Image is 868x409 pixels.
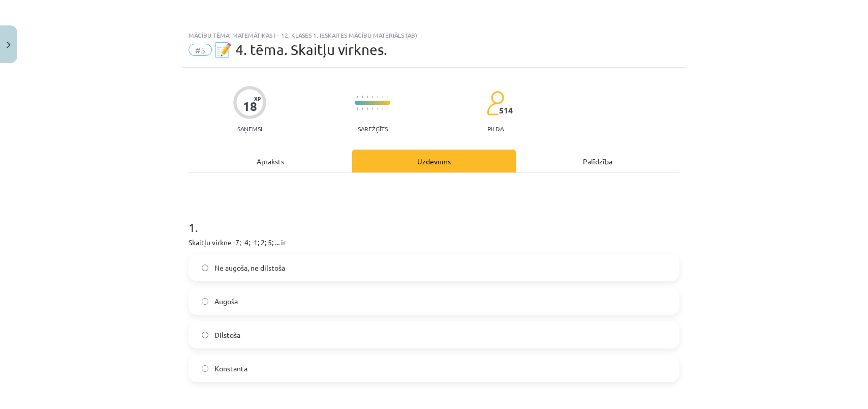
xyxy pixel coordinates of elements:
input: Ne augoša, ne dilstoša [202,265,208,271]
img: icon-short-line-57e1e144782c952c97e751825c79c345078a6d821885a25fce030b3d8c18986b.svg [367,107,368,110]
img: students-c634bb4e5e11cddfef0936a35e636f08e4e9abd3cc4e673bd6f9a4125e45ecb1.svg [486,91,504,116]
img: icon-short-line-57e1e144782c952c97e751825c79c345078a6d821885a25fce030b3d8c18986b.svg [362,96,363,98]
div: Apraksts [189,150,352,172]
img: icon-short-line-57e1e144782c952c97e751825c79c345078a6d821885a25fce030b3d8c18986b.svg [377,96,378,98]
img: icon-short-line-57e1e144782c952c97e751825c79c345078a6d821885a25fce030b3d8c18986b.svg [377,107,378,110]
input: Dilstoša [202,332,208,338]
img: icon-short-line-57e1e144782c952c97e751825c79c345078a6d821885a25fce030b3d8c18986b.svg [357,96,358,98]
img: icon-short-line-57e1e144782c952c97e751825c79c345078a6d821885a25fce030b3d8c18986b.svg [362,107,363,110]
span: Augoša [214,296,238,307]
h1: 1 . [189,202,679,234]
p: pilda [487,125,504,132]
div: Palīdzība [516,150,679,172]
img: icon-short-line-57e1e144782c952c97e751825c79c345078a6d821885a25fce030b3d8c18986b.svg [382,107,383,110]
div: Mācību tēma: Matemātikas i - 12. klases 1. ieskaites mācību materiāls (ab) [189,32,679,39]
span: XP [254,96,261,101]
span: Ne augoša, ne dilstoša [214,262,285,273]
input: Konstanta [202,365,208,372]
input: Augoša [202,298,208,305]
img: icon-short-line-57e1e144782c952c97e751825c79c345078a6d821885a25fce030b3d8c18986b.svg [367,96,368,98]
div: Uzdevums [352,150,516,172]
span: Konstanta [214,363,247,374]
p: Saņemsi [233,125,266,132]
img: icon-short-line-57e1e144782c952c97e751825c79c345078a6d821885a25fce030b3d8c18986b.svg [387,107,388,110]
img: icon-short-line-57e1e144782c952c97e751825c79c345078a6d821885a25fce030b3d8c18986b.svg [382,96,383,98]
p: Sarežģīts [358,125,388,132]
img: icon-short-line-57e1e144782c952c97e751825c79c345078a6d821885a25fce030b3d8c18986b.svg [372,107,373,110]
span: 514 [499,106,513,115]
span: 📝 4. tēma. Skaitļu virknes. [214,41,387,58]
img: icon-short-line-57e1e144782c952c97e751825c79c345078a6d821885a25fce030b3d8c18986b.svg [372,96,373,98]
p: Skaitļu virkne -7; -4; -1; 2; 5; ... ir [189,237,679,248]
img: icon-close-lesson-0947bae3869378f0d4975bcd49f059093ad1ed9edebbc8119c70593378902aed.svg [7,42,11,48]
div: 18 [243,99,257,113]
span: #5 [189,44,212,56]
span: Dilstoša [214,330,240,340]
img: icon-short-line-57e1e144782c952c97e751825c79c345078a6d821885a25fce030b3d8c18986b.svg [357,107,358,110]
img: icon-short-line-57e1e144782c952c97e751825c79c345078a6d821885a25fce030b3d8c18986b.svg [387,96,388,98]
